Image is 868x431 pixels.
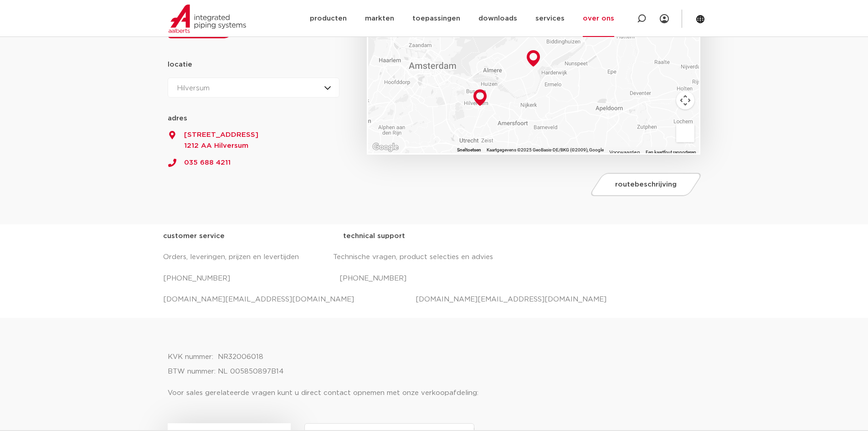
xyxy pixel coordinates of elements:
[609,150,640,155] a: Voorwaarden (wordt geopend in een nieuw tabblad)
[168,61,192,68] strong: locatie
[370,141,401,153] a: Dit gebied openen in Google Maps (er wordt een nieuw venster geopend)
[168,350,701,379] p: KVK nummer: NR32006018 BTW nummer: NL 005850897B14
[163,271,705,286] p: [PHONE_NUMBER] [PHONE_NUMBER]
[168,386,701,400] p: Voor sales gerelateerde vragen kunt u direct contact opnemen met onze verkoopafdeling:
[457,147,481,153] button: Sneltoetsen
[163,250,705,265] p: Orders, leveringen, prijzen en levertijden Technische vragen, product selecties en advies
[615,181,677,188] span: routebeschrijving
[165,17,243,38] a: contact
[487,147,604,152] span: Kaartgegevens ©2025 GeoBasis-DE/BKG (©2009), Google
[163,233,405,239] strong: customer service technical support
[589,173,704,196] a: routebeschrijving
[370,141,401,153] img: Google
[177,85,210,92] span: Hilversum
[163,292,705,307] p: [DOMAIN_NAME][EMAIL_ADDRESS][DOMAIN_NAME] [DOMAIN_NAME][EMAIL_ADDRESS][DOMAIN_NAME]
[676,124,694,142] button: Sleep Pegman de kaart op om Street View te openen
[646,150,696,155] a: Een kaartfout rapporteren
[676,91,694,109] button: Bedieningsopties voor de kaartweergave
